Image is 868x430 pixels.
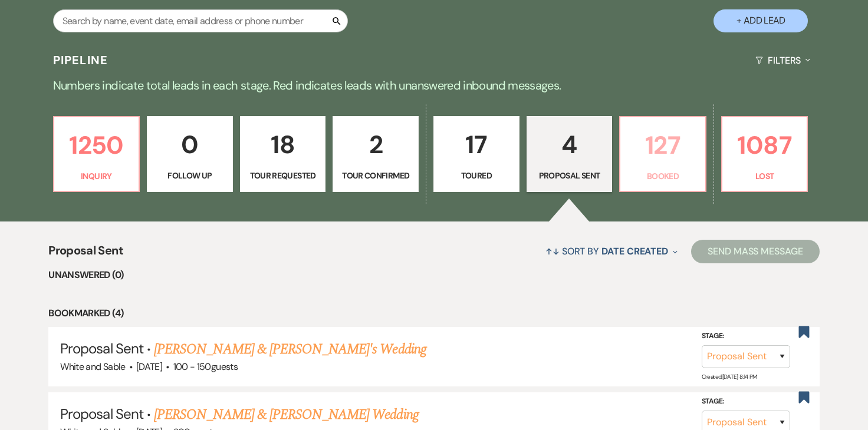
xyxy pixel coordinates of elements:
[340,169,411,182] p: Tour Confirmed
[248,125,318,164] p: 18
[154,339,426,360] a: [PERSON_NAME] & [PERSON_NAME]'s Wedding
[527,116,613,193] a: 4Proposal Sent
[714,9,808,32] button: + Add Lead
[48,242,123,267] span: Proposal Sent
[48,267,820,283] li: Unanswered (0)
[433,116,520,193] a: 17Toured
[721,116,808,193] a: 1087Lost
[60,339,143,358] span: Proposal Sent
[154,169,225,182] p: Follow Up
[729,125,800,165] p: 1087
[545,245,560,257] span: ↑↓
[147,116,233,193] a: 0Follow Up
[248,169,318,182] p: Tour Requested
[154,404,418,425] a: [PERSON_NAME] & [PERSON_NAME] Wedding
[627,170,698,183] p: Booked
[61,125,132,165] p: 1250
[601,245,668,257] span: Date Created
[751,45,815,76] button: Filters
[619,116,706,193] a: 127Booked
[60,360,125,373] span: White and Sable
[53,116,140,193] a: 1250Inquiry
[534,125,605,164] p: 4
[61,170,132,183] p: Inquiry
[627,125,698,165] p: 127
[9,76,859,95] p: Numbers indicate total leads in each stage. Red indicates leads with unanswered inbound messages.
[702,395,790,408] label: Stage:
[53,52,108,68] h3: Pipeline
[240,116,326,193] a: 18Tour Requested
[60,405,143,423] span: Proposal Sent
[702,330,790,343] label: Stage:
[48,306,820,321] li: Bookmarked (4)
[691,240,820,263] button: Send Mass Message
[729,170,800,183] p: Lost
[541,236,682,267] button: Sort By Date Created
[441,169,512,182] p: Toured
[173,360,238,373] span: 100 - 150 guests
[333,116,419,193] a: 2Tour Confirmed
[534,169,605,182] p: Proposal Sent
[702,373,757,381] span: Created: [DATE] 8:14 PM
[136,360,162,373] span: [DATE]
[441,125,512,164] p: 17
[154,125,225,164] p: 0
[53,9,348,32] input: Search by name, event date, email address or phone number
[340,125,411,164] p: 2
